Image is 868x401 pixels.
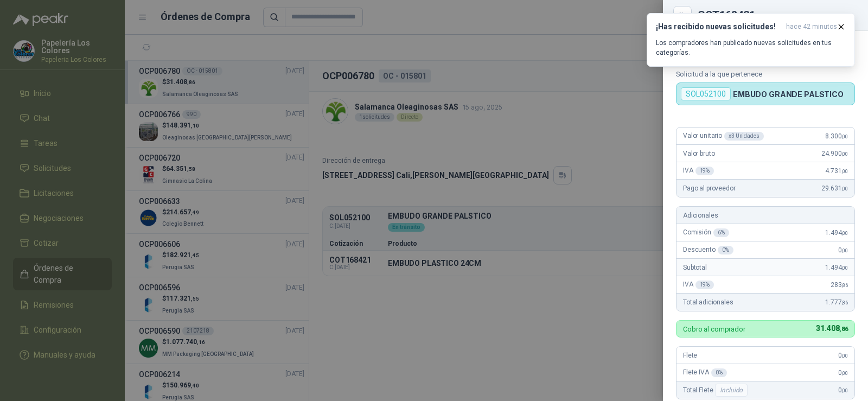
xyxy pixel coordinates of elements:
[656,22,782,31] h3: ¡Has recibido nuevas solicitudes!
[681,87,731,100] div: SOL052100
[841,168,848,174] span: ,00
[841,247,848,253] span: ,00
[825,264,848,271] span: 1.494
[786,22,837,31] span: hace 42 minutos
[676,207,854,224] div: Adicionales
[683,281,714,289] span: IVA
[647,13,855,67] button: ¡Has recibido nuevas solicitudes!hace 42 minutos Los compradores han publicado nuevas solicitudes...
[695,281,714,289] div: 19 %
[715,384,748,397] div: Incluido
[825,229,848,237] span: 1.494
[838,386,848,394] span: 0
[841,370,848,376] span: ,00
[838,369,848,377] span: 0
[683,368,727,377] span: Flete IVA
[683,167,714,175] span: IVA
[733,90,844,99] p: EMBUDO GRANDE PALSTICO
[841,300,848,305] span: ,86
[821,184,848,192] span: 29.631
[683,326,745,333] p: Cobro al comprador
[816,324,848,333] span: 31.408
[825,298,848,306] span: 1.777
[718,246,733,254] div: 0 %
[676,9,689,22] button: Close
[683,264,707,271] span: Subtotal
[841,282,848,288] span: ,86
[711,368,727,377] div: 0 %
[838,246,848,254] span: 0
[841,151,848,157] span: ,00
[683,150,714,157] span: Valor bruto
[683,246,733,254] span: Descuento
[683,352,697,359] span: Flete
[698,10,855,21] div: COT168421
[695,167,714,175] div: 19 %
[724,132,764,141] div: x 3 Unidades
[825,167,848,175] span: 4.731
[656,38,846,58] p: Los compradores han publicado nuevas solicitudes en tus categorías.
[676,294,854,311] div: Total adicionales
[841,353,848,359] span: ,00
[841,133,848,139] span: ,00
[841,186,848,192] span: ,00
[821,150,848,157] span: 24.900
[841,230,848,236] span: ,00
[713,228,729,237] div: 6 %
[841,387,848,393] span: ,00
[838,352,848,359] span: 0
[683,228,729,237] span: Comisión
[683,132,764,141] span: Valor unitario
[825,132,848,140] span: 8.300
[683,384,750,397] span: Total Flete
[839,326,848,333] span: ,86
[831,281,848,289] span: 283
[841,265,848,271] span: ,00
[683,184,736,192] span: Pago al proveedor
